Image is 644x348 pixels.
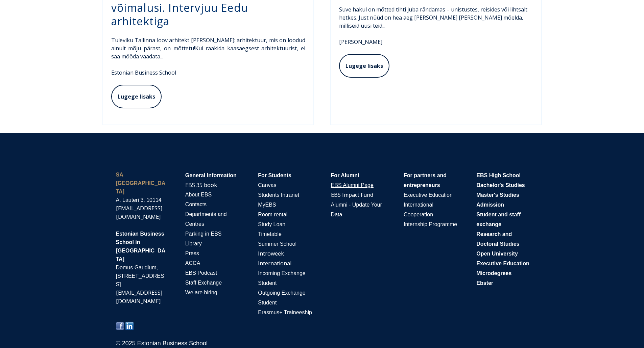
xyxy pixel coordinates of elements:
[116,322,124,330] img: Share on facebook
[258,290,306,305] span: Outgoing Exchange Student
[185,279,222,286] a: Staff Exchange
[185,290,217,295] span: We are hiring
[111,85,162,108] a: Lugege lisaks
[476,191,519,198] a: Master's Studies
[476,280,493,286] span: Ebster
[258,181,276,189] a: Canvas
[258,202,276,208] span: MyEBS
[116,265,164,287] span: Domus Gaudium, [STREET_ADDRESS]
[185,211,227,227] span: Departments and Centres
[185,241,202,246] span: Library
[476,201,504,208] a: Admission
[258,172,291,178] span: For Students
[258,201,276,208] a: MyEBS
[339,54,389,78] a: Lugege lisaks
[125,322,134,330] img: Share on linkedin
[258,221,285,227] span: Study Loan
[116,340,208,347] span: © 2025 Estonian Business School
[260,250,284,257] a: ntroweek
[258,182,276,188] span: Canvas
[258,309,312,316] a: Erasmus+ Traineeship
[258,241,296,247] span: Summer School
[185,210,227,227] a: Departments and Centres
[258,270,306,286] span: Incoming Exchange Student
[185,181,217,189] a: EBS 35 book
[258,269,306,287] a: Incoming Exchange Student
[116,197,162,203] span: A. Lauteri 3, 10114
[116,231,166,262] span: Estonian Business School in [GEOGRAPHIC_DATA]
[185,192,212,197] span: About EBS
[331,201,382,218] a: Alumni - Update Your Data
[404,191,453,198] a: Executive Education
[185,231,222,237] span: Parking in EBS
[476,231,519,247] span: Research and Doctoral Studies
[116,172,166,194] strong: SA [GEOGRAPHIC_DATA]
[258,310,312,315] span: Erasmus+ Traineeship
[258,191,299,198] a: Students Intranet
[111,36,305,60] p: Tuleviku Tallinna loov arhitekt [PERSON_NAME]: arhitektuur, mis on loodud ainult mõju pärast, on ...
[404,201,433,218] a: International Cooperation
[185,249,199,257] a: Press
[476,279,493,287] a: Ebster
[185,200,207,208] a: Contacts
[185,269,217,276] a: EBS Podcast
[185,240,202,247] a: Library
[476,260,529,267] a: Executive Education
[331,202,382,217] span: Alumni - Update Your Data
[116,205,162,220] a: [EMAIL_ADDRESS][DOMAIN_NAME]
[404,172,447,188] span: For partners and entrepreneurs
[404,202,433,217] span: International Cooperation
[476,181,525,189] a: Bachelor's Studies
[476,172,521,178] span: EBS High School
[185,289,217,296] a: We are hiring
[185,202,207,207] span: Contacts
[185,260,200,266] span: ACCA
[185,280,222,286] span: Staff Exchange
[185,191,212,198] a: About EBS
[476,192,519,198] span: Master's Studies
[185,259,200,267] a: ACCA
[331,182,374,188] a: EBS Alumni Page
[331,172,359,178] span: For Alumni
[476,269,511,277] a: Microdegrees
[331,191,373,198] a: EBS Impact Fund
[258,212,287,217] span: Room rental
[258,289,306,306] a: Outgoing Exchange Student
[339,38,382,46] a: [PERSON_NAME]
[476,250,518,257] a: Open University
[258,220,285,228] a: Study Loan
[185,270,217,276] span: EBS Podcast
[258,261,291,266] span: I
[476,261,529,266] span: Executive Education
[339,5,533,30] p: Suve hakul on mõtted tihti juba rändamas – unistustes, reisides või lihtsalt hetkes. Just nüüd on...
[476,212,521,227] span: Student and staff exchange
[111,45,305,60] span: Kui rääkida kaasaegsest arhitektuurist, ei saa mööda vaadata...
[404,192,453,198] span: Executive Education
[258,231,282,237] span: Timetable
[476,270,511,276] span: Microdegrees
[258,230,282,238] a: Timetable
[185,250,199,256] span: Press
[116,289,162,305] a: [EMAIL_ADDRESS][DOMAIN_NAME]
[258,251,284,257] span: I
[185,172,237,178] span: General Information
[476,202,504,208] span: Admission
[404,221,457,227] span: Internship Programme
[258,240,296,247] a: Summer School
[476,182,525,188] span: Bachelor's Studies
[476,230,519,247] a: Research and Doctoral Studies
[404,220,457,228] a: Internship Programme
[111,69,176,76] a: Estonian Business School
[476,251,518,257] span: Open University
[258,192,299,198] span: Students Intranet
[476,171,521,179] a: EBS High School
[476,211,521,228] a: Student and staff exchange
[258,211,287,218] a: Room rental
[260,260,291,267] a: nternational
[185,230,222,237] a: Parking in EBS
